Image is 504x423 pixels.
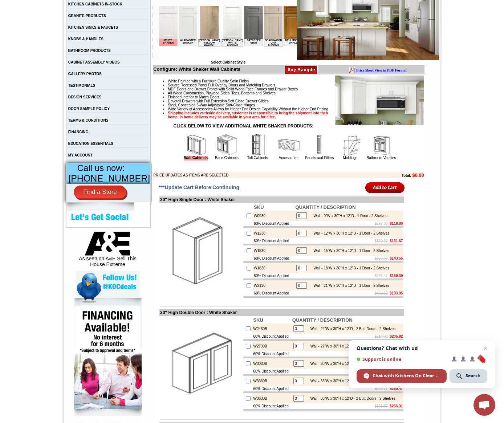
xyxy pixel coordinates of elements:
[375,404,388,408] s: $665.77
[310,266,389,270] div: Wall - 18"W x 30"H x 12"D - 1 Door - 2 Shelves
[168,95,424,99] li: Finished Interior to Match Doors
[310,284,389,288] div: Wall - 21"W x 30"H x 12"D - 1 Door - 2 Shelves
[68,84,95,88] a: TESTIMONIALS
[253,221,294,226] td: 60% Discount Applied
[340,134,361,156] img: Moldings
[375,221,388,225] s: $297.00
[168,111,328,119] strong: Shipping includes curbside delivery, customer is responsible to bring the shipment into their hom...
[253,211,294,221] td: W0930
[168,107,424,111] li: Wide Variety of Accessories Allows for Higher End Design Capability Without the Higher End Pricing
[247,134,269,156] img: Tall Cabinets
[68,2,122,6] a: KITCHEN CABINETS IN-STOCK
[68,60,120,64] a: CABINET ASSEMBLY VIDEOS
[390,291,403,295] b: $193.05
[390,274,403,278] b: $159.39
[307,362,395,366] div: Wall - 30"W x 30"H x 12"D - 2 Butt Doors - 2 Shelves
[174,123,314,129] strong: CLICK BELOW TO VIEW ADDITIONAL WHITE SHAKER PRODUCTS:
[252,386,291,391] td: 60% Discount Applied
[159,196,404,203] td: 30" High Single Door : White Shaker
[253,263,294,273] td: W1830
[168,79,424,83] li: White Painted with a Furniture Quality Satin Finish
[185,134,207,156] img: Wall Cabinets
[307,344,395,348] div: Wall - 27"W x 30"H x 12"D - 2 Butt Doors - 2 Shelves
[159,184,239,190] span: ***Update Cart Before Continuing
[310,249,389,253] div: Wall - 15"W x 30"H x 12"D - 1 Door - 2 Shelves
[307,379,395,383] div: Wall - 33"W x 30"H x 12"D - 2 Butt Doors - 2 Shelves
[253,245,294,256] td: W1530
[184,156,208,160] a: Wall Cabinets
[253,238,294,244] td: 60% Discount Applied
[252,369,291,374] td: 60% Discount Applied
[1,2,7,8] img: pdf.png
[343,156,357,160] a: Moldings
[390,221,403,225] b: $118.80
[367,156,396,160] a: Bathroom Vanities
[466,373,480,379] span: Search
[357,345,487,351] span: Questions? Chat with us!
[375,387,388,391] s: $626.17
[168,91,424,95] li: All Wood Construction, Plywood Sides, Tops, Bottoms and Shelves
[252,324,291,334] td: W2430B
[309,134,330,156] img: Panels and Fillers
[8,1,59,7] a: Price Sheet View in PDF Format
[68,153,93,157] a: MY ACCOUNT
[310,231,389,235] div: Wall - 12"W x 30"H x 12"D - 1 Door - 2 Shelves
[278,134,300,156] img: Accessories
[252,341,291,351] td: W2730B
[247,156,268,160] a: Tall Cabinets
[68,49,111,53] a: BATHROOM PRODUCTS
[125,33,143,40] td: Bellmonte Maple
[373,373,440,379] span: Chat with Kitchens On Clearance
[153,66,240,72] b: Configure: White Shaker Wall Cabinets
[402,174,411,178] b: Total:
[8,3,59,7] b: Price Sheet View in PDF Format
[252,393,291,403] td: W3630B
[390,404,403,408] b: $266.31
[253,256,294,261] td: 60% Discount Applied
[253,280,294,290] td: W2130
[215,156,239,160] a: Base Cabinets
[68,14,106,18] a: GRANITE PRODUCTS
[390,387,403,391] b: $250.47
[253,317,263,323] b: SKU
[412,172,424,178] b: $0.00
[68,142,113,146] a: EDUCATION ESSENTIALS
[375,274,388,278] s: $398.47
[450,369,487,383] div: Search
[375,239,388,243] s: $329.17
[160,210,242,292] img: 30'' High Single Door
[68,72,102,76] a: GALLERY PHOTOS
[252,334,291,339] td: 60% Discount Applied
[365,182,405,194] input: Add to Cart
[375,334,388,338] s: $514.80
[68,95,102,99] a: DESIGN SERVICES
[279,156,298,160] a: Accessories
[68,107,110,111] a: DOOR SAMPLE POLICY
[211,60,245,64] b: Select Cabinet Style
[159,309,404,316] td: 30" High Double Door : White Shaker
[473,394,495,416] div: Open chat
[390,256,403,260] b: $143.55
[168,83,424,87] li: Square Recessed Panel Full Overlay Doors and Matching Drawers
[390,239,403,243] b: $131.67
[252,351,291,357] td: 60% Discount Applied
[159,6,297,60] iframe: Browser incompatible
[357,369,447,383] div: Chat with Kitchens On Clearance
[357,357,447,362] span: Support is online
[375,256,388,260] s: $358.87
[310,214,387,218] div: Wall - 9"W x 30"H x 12"D - 1 Door - 2 Shelves
[254,204,264,210] b: SKU
[168,99,424,103] li: Dovetail Drawers with Full Extension Soft Close Drawer Glides
[68,118,109,122] a: TERMS & CONDITIONS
